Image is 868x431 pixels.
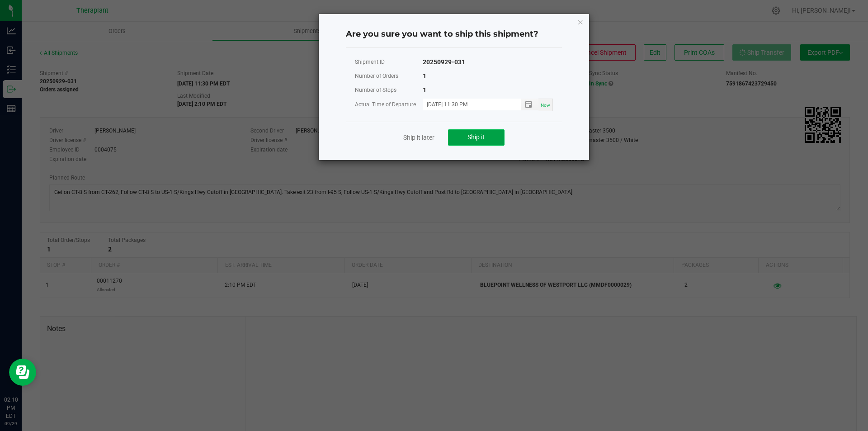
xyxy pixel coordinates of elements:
[403,133,434,142] a: Ship it later
[423,99,511,110] input: MM/dd/yyyy HH:MM a
[541,103,550,108] span: Now
[467,133,485,141] span: Ship it
[423,71,426,82] div: 1
[355,71,423,82] div: Number of Orders
[355,57,423,68] div: Shipment ID
[448,129,505,146] button: Ship it
[346,28,562,40] h4: Are you sure you want to ship this shipment?
[521,99,538,110] span: Toggle popup
[423,85,426,96] div: 1
[423,57,465,68] div: 20250929-031
[577,16,584,27] button: Close
[9,359,36,386] iframe: Resource center
[355,99,423,110] div: Actual Time of Departure
[355,85,423,96] div: Number of Stops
